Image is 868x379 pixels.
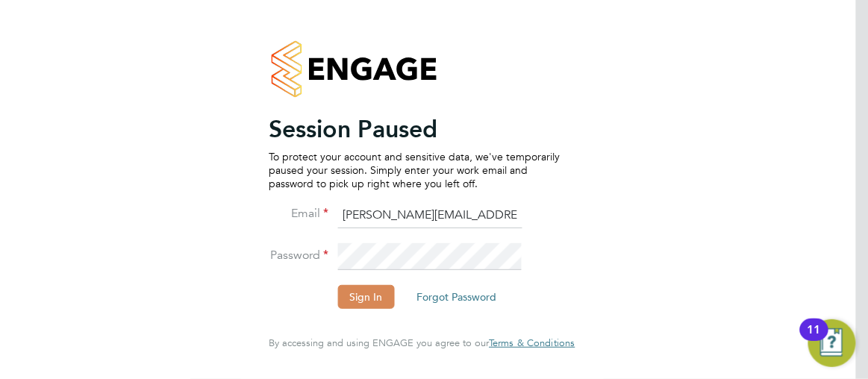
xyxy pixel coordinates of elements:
label: Email [269,206,328,222]
button: Sign In [337,285,394,309]
input: Enter your work email... [337,202,522,229]
button: Forgot Password [405,285,508,309]
button: Open Resource Center, 11 new notifications [808,319,856,367]
p: To protect your account and sensitive data, we've temporarily paused your session. Simply enter y... [269,150,560,191]
span: By accessing and using ENGAGE you agree to our [269,336,575,349]
div: 11 [808,330,821,349]
a: Terms & Conditions [489,337,575,349]
label: Password [269,248,328,263]
h2: Session Paused [269,114,560,144]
